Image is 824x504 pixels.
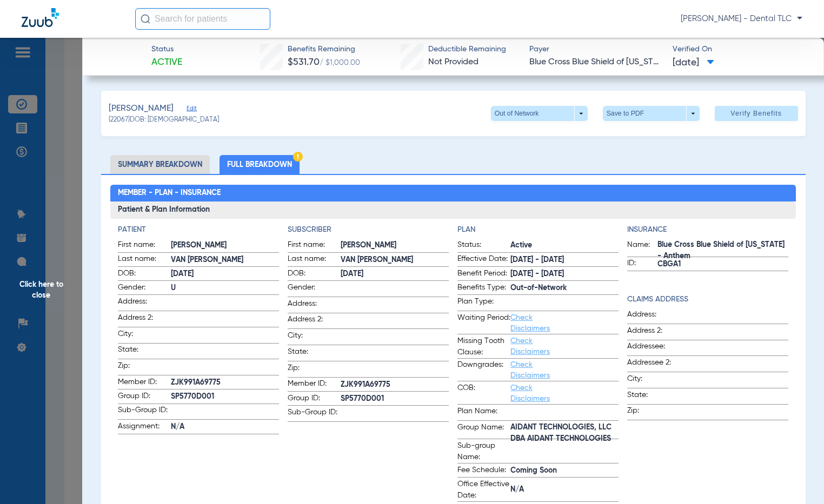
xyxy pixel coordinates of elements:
span: CBGA1 [657,259,788,270]
input: Search for patients [135,8,270,30]
span: Address: [627,309,680,324]
span: Plan Name: [457,406,510,420]
span: DOB: [118,268,171,281]
span: Last name: [118,253,171,266]
span: Zip: [288,362,341,377]
span: Missing Tooth Clause: [457,335,510,358]
span: Address: [288,298,341,313]
span: First name: [118,239,171,252]
span: Zip: [118,360,171,375]
span: First name: [288,239,341,252]
span: ZJK991A69775 [171,377,279,388]
span: Group ID: [118,391,171,404]
span: [DATE] - [DATE] [510,268,619,280]
button: Verify Benefits [715,106,798,121]
span: U [171,283,279,294]
span: [PERSON_NAME] [109,102,174,116]
img: Search Icon [141,14,150,24]
a: Check Disclaimers [510,337,550,355]
span: Addressee 2: [627,357,680,372]
span: Active [151,56,182,69]
span: Edit [187,105,196,115]
span: ZJK991A69775 [341,379,449,391]
h4: Plan [457,224,619,236]
span: Address 2: [288,314,341,328]
span: ID: [627,258,657,271]
span: Gender: [118,282,171,295]
span: City: [288,330,341,345]
span: Coming Soon [510,465,619,476]
h4: Insurance [627,224,788,236]
li: Full Breakdown [220,155,300,174]
span: COB: [457,382,510,404]
span: Address 2: [627,325,680,340]
span: N/A [171,421,279,433]
span: Sub-group Name: [457,440,510,463]
button: Save to PDF [603,106,700,121]
span: Blue Cross Blue Shield of [US_STATE] - Anthem [657,245,788,257]
h4: Subscriber [288,224,449,236]
h3: Patient & Plan Information [110,201,796,219]
span: Blue Cross Blue Shield of [US_STATE] - Anthem [529,56,663,69]
iframe: Chat Widget [770,452,824,504]
span: Group ID: [288,393,341,406]
a: Check Disclaimers [510,384,550,402]
span: Payer [529,44,663,55]
li: Summary Breakdown [110,155,210,174]
span: Verified On [673,44,806,55]
span: SP5770D001 [341,393,449,405]
span: Benefit Period: [457,268,510,281]
span: Member ID: [118,377,171,389]
span: SP5770D001 [171,391,279,402]
h4: Patient [118,224,279,236]
span: City: [627,373,680,388]
span: City: [118,328,171,343]
span: Name: [627,239,657,257]
span: Sub-Group ID: [288,407,341,421]
button: Out of Network [491,106,588,121]
span: Member ID: [288,378,341,391]
span: State: [288,346,341,361]
span: Last name: [288,253,341,266]
span: [DATE] [171,268,279,280]
img: Zuub Logo [22,8,59,27]
span: / $1,000.00 [320,59,360,66]
span: Address 2: [118,312,171,327]
span: Zip: [627,405,680,420]
span: (22067) DOB: [DEMOGRAPHIC_DATA] [109,116,219,125]
span: Group Name: [457,422,510,439]
span: Addressee: [627,341,680,355]
span: $531.70 [288,57,320,67]
span: Address: [118,296,171,311]
span: [PERSON_NAME] [341,240,449,251]
h4: Claims Address [627,294,788,305]
span: Benefits Type: [457,282,510,295]
span: Plan Type: [457,296,510,311]
span: Office Effective Date: [457,479,510,501]
span: Not Provided [428,58,479,66]
span: Benefits Remaining [288,44,360,55]
span: [DATE] - [DATE] [510,254,619,266]
img: Hazard [293,152,303,162]
span: [DATE] [341,268,449,280]
span: Assignment: [118,421,171,434]
span: VAN [PERSON_NAME] [341,254,449,266]
span: AIDANT TECHNOLOGIES, LLC DBA AIDANT TECHNOLOGIES [510,427,619,439]
span: Sub-Group ID: [118,405,171,419]
span: Waiting Period: [457,312,510,334]
a: Check Disclaimers [510,314,550,332]
span: N/A [510,484,619,495]
span: DOB: [288,268,341,281]
span: [PERSON_NAME] [171,240,279,251]
span: Downgrades: [457,359,510,381]
span: Deductible Remaining [428,44,506,55]
span: [PERSON_NAME] - Dental TLC [681,14,802,24]
span: State: [118,344,171,359]
span: Active [510,240,619,251]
